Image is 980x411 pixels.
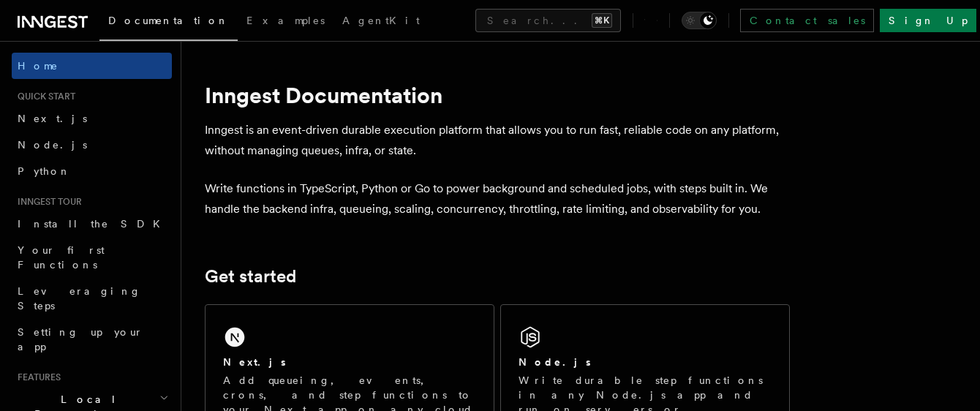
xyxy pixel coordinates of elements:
p: Inngest is an event-driven durable execution platform that allows you to run fast, reliable code ... [205,120,790,161]
a: Install the SDK [12,211,172,237]
span: Python [18,165,71,177]
a: Examples [238,4,333,39]
a: Leveraging Steps [12,278,172,319]
a: Get started [205,266,296,287]
span: Node.js [18,139,87,151]
span: Features [12,372,61,383]
span: Home [18,59,59,73]
span: Inngest tour [12,196,82,208]
a: Documentation [99,4,238,41]
h1: Inngest Documentation [205,82,790,108]
h2: Next.js [223,355,286,369]
h2: Node.js [519,355,591,369]
a: Your first Functions [12,237,172,278]
span: Documentation [108,15,229,26]
a: Sign Up [880,9,976,32]
span: Install the SDK [18,218,169,230]
a: Setting up your app [12,319,172,360]
span: AgentKit [342,15,420,26]
span: Setting up your app [18,326,143,352]
a: Next.js [12,105,172,132]
a: AgentKit [333,4,429,39]
button: Toggle dark mode [682,12,717,29]
a: Node.js [12,132,172,158]
p: Write functions in TypeScript, Python or Go to power background and scheduled jobs, with steps bu... [205,178,790,219]
a: Contact sales [740,9,874,32]
span: Quick start [12,91,75,102]
a: Python [12,158,172,184]
button: Search...⌘K [475,9,621,32]
span: Your first Functions [18,244,105,271]
span: Next.js [18,113,87,124]
span: Leveraging Steps [18,285,141,312]
span: Examples [246,15,325,26]
a: Home [12,53,172,79]
kbd: ⌘K [592,13,612,28]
